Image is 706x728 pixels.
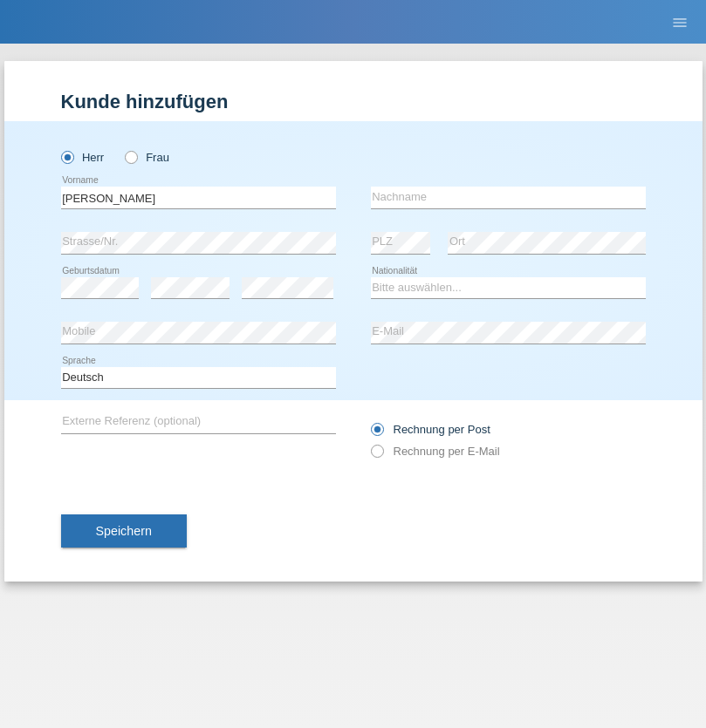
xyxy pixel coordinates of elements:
[61,151,72,162] input: Herr
[61,514,187,548] button: Speichern
[125,151,136,162] input: Frau
[61,151,105,164] label: Herr
[371,445,382,466] input: Rechnung per E-Mail
[371,445,500,458] label: Rechnung per E-Mail
[96,524,152,538] span: Speichern
[662,17,697,27] a: menu
[371,423,382,445] input: Rechnung per Post
[371,423,490,436] label: Rechnung per Post
[671,14,689,31] i: menu
[125,151,169,164] label: Frau
[61,91,646,112] h1: Kunde hinzufügen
